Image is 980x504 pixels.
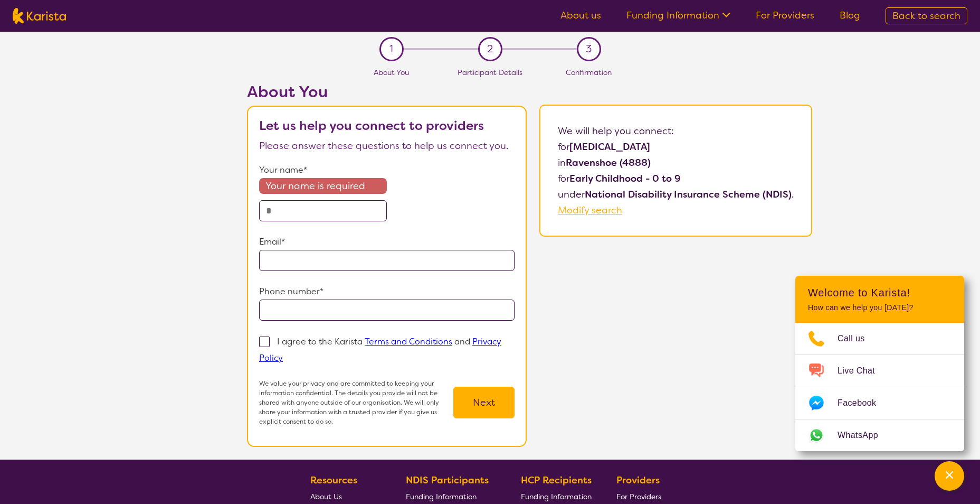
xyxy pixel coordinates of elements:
[13,8,66,24] img: Karista logo
[310,474,357,487] b: Resources
[365,336,452,347] a: Terms and Conditions
[566,68,612,77] span: Confirmation
[616,492,661,501] span: For Providers
[616,474,660,487] b: Providers
[586,41,592,57] span: 3
[487,41,493,57] span: 2
[808,286,952,299] h2: Welcome to Karista!
[259,336,501,363] p: I agree to the Karista and
[795,276,964,451] div: Channel Menu
[406,492,477,501] span: Funding Information
[935,461,964,491] button: Channel Menu
[558,171,794,186] p: for
[259,162,515,178] p: Your name*
[374,68,409,77] span: About You
[259,379,453,426] p: We value your privacy and are committed to keeping your information confidential. The details you...
[558,186,794,202] p: under .
[795,419,964,451] a: Web link opens in a new tab.
[585,188,792,201] b: National Disability Insurance Scheme (NDIS)
[389,41,393,57] span: 1
[310,492,342,501] span: About Us
[259,284,515,300] p: Phone number*
[892,10,960,22] span: Back to search
[453,387,515,418] button: Next
[247,82,527,101] h2: About You
[838,363,888,379] span: Live Chat
[406,474,489,487] b: NDIS Participants
[838,395,889,411] span: Facebook
[756,9,814,22] a: For Providers
[558,139,794,155] p: for
[259,234,515,250] p: Email*
[458,68,522,77] span: Participant Details
[840,9,860,22] a: Blog
[795,323,964,451] ul: Choose channel
[259,138,515,154] p: Please answer these questions to help us connect you.
[838,427,891,443] span: WhatsApp
[558,204,622,217] a: Modify search
[566,156,651,169] b: Ravenshoe (4888)
[886,7,967,24] a: Back to search
[521,474,592,487] b: HCP Recipients
[808,303,952,312] p: How can we help you [DATE]?
[626,9,730,22] a: Funding Information
[259,117,484,134] b: Let us help you connect to providers
[838,331,878,347] span: Call us
[521,492,592,501] span: Funding Information
[259,178,387,194] span: Your name is required
[560,9,601,22] a: About us
[569,141,650,153] b: [MEDICAL_DATA]
[558,123,794,139] p: We will help you connect:
[569,172,681,185] b: Early Childhood - 0 to 9
[558,155,794,171] p: in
